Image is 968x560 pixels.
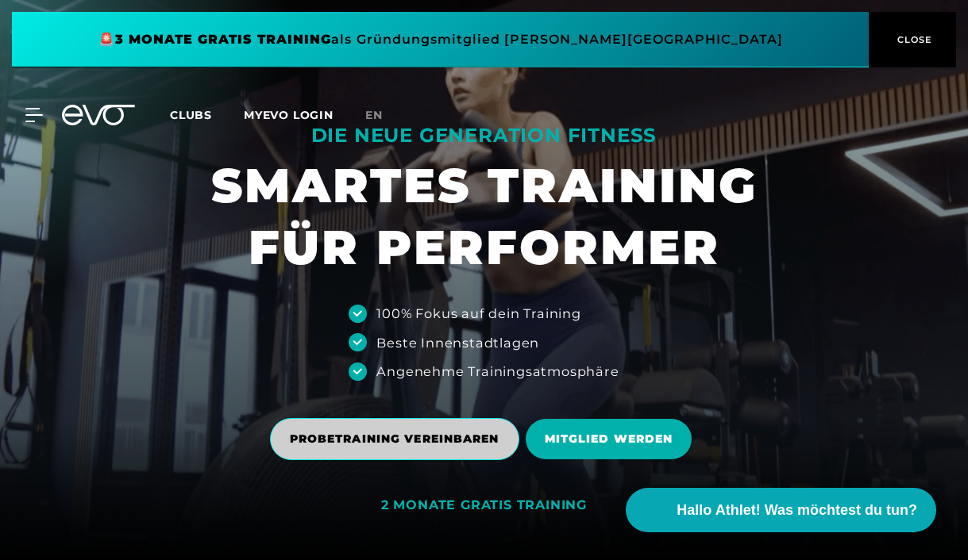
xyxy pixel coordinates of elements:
[244,108,334,122] a: MYEVO LOGIN
[545,431,673,447] span: MITGLIED WERDEN
[211,155,758,278] h1: SMARTES TRAINING FÜR PERFORMER
[869,12,956,67] button: CLOSE
[290,431,499,447] span: PROBETRAINING VEREINBAREN
[376,333,539,352] div: Beste Innenstadtlagen
[270,406,526,472] a: PROBETRAINING VEREINBAREN
[170,107,244,122] a: Clubs
[526,407,699,471] a: MITGLIED WERDEN
[376,304,580,323] div: 100% Fokus auf dein Training
[365,106,402,125] a: en
[381,497,587,514] div: 2 MONATE GRATIS TRAINING
[677,500,917,521] span: Hallo Athlet! Was möchtest du tun?
[376,362,619,381] div: Angenehme Trainingsatmosphäre
[893,33,932,47] span: CLOSE
[170,108,212,122] span: Clubs
[365,108,383,122] span: en
[626,488,936,532] button: Hallo Athlet! Was möchtest du tun?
